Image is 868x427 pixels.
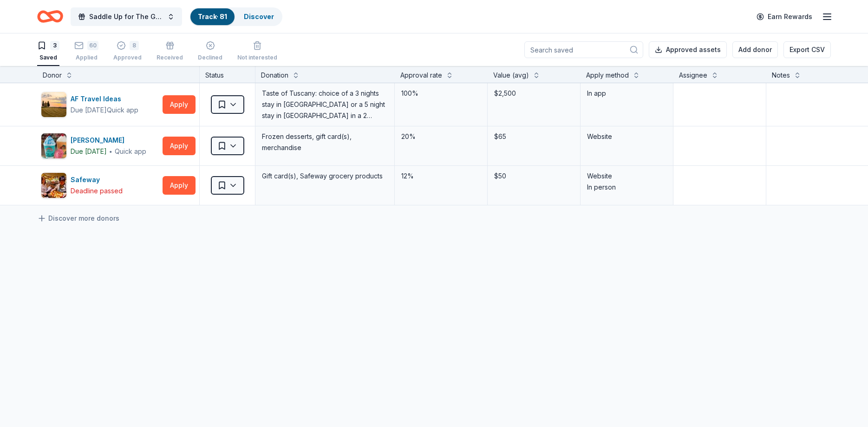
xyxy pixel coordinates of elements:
[115,147,146,156] div: Quick app
[679,70,707,81] div: Assignee
[400,70,442,81] div: Approval rate
[261,170,389,183] div: Gift card(s), Safeway grocery products
[41,92,159,118] button: Image for AF Travel IdeasAF Travel IdeasDue [DATE]Quick app
[71,105,107,116] div: Due [DATE]
[261,87,389,122] div: Taste of Tuscany: choice of a 3 nights stay in [GEOGRAPHIC_DATA] or a 5 night stay in [GEOGRAPHIC...
[732,41,778,58] button: Add donor
[244,13,274,20] a: Discover
[130,41,139,50] div: 8
[524,41,643,58] input: Search saved
[37,213,119,224] a: Discover more donors
[751,8,818,25] a: Earn Rewards
[37,37,59,66] button: 3Saved
[89,11,163,22] span: Saddle Up for The Guild
[198,54,222,61] div: Declined
[261,70,288,81] div: Donation
[41,173,66,198] img: Image for Safeway
[157,37,183,66] button: Received
[587,171,666,182] div: Website
[74,54,98,61] div: Applied
[493,70,529,81] div: Value (avg)
[71,135,146,146] div: [PERSON_NAME]
[493,130,574,143] div: $65
[41,133,66,158] img: Image for Bahama Buck's
[200,66,255,83] div: Status
[43,70,62,81] div: Donor
[261,130,389,154] div: Frozen desserts, gift card(s), merchandise
[71,146,107,157] div: Due [DATE]
[113,37,142,66] button: 8Approved
[649,41,727,58] button: Approved assets
[237,54,277,61] div: Not interested
[586,70,629,81] div: Apply method
[71,93,138,105] div: AF Travel Ideas
[163,95,196,114] button: Apply
[400,170,482,183] div: 12%
[157,54,183,61] div: Received
[37,6,63,27] a: Home
[587,88,666,99] div: In app
[163,137,196,155] button: Apply
[87,41,98,50] div: 60
[37,54,59,61] div: Saved
[41,172,159,198] button: Image for SafewaySafewayDeadline passed
[198,13,227,20] a: Track· 81
[74,37,98,66] button: 60Applied
[198,37,222,66] button: Declined
[50,41,59,50] div: 3
[113,54,142,61] div: Approved
[587,131,666,142] div: Website
[189,7,282,26] button: Track· 81Discover
[109,147,113,155] span: ∙
[493,87,574,100] div: $2,500
[772,70,790,81] div: Notes
[783,41,831,58] button: Export CSV
[71,7,182,26] button: Saddle Up for The Guild
[400,130,482,143] div: 20%
[41,92,66,117] img: Image for AF Travel Ideas
[71,185,123,197] div: Deadline passed
[71,174,123,185] div: Safeway
[587,182,666,193] div: In person
[163,176,196,195] button: Apply
[400,87,482,100] div: 100%
[493,170,574,183] div: $50
[41,133,159,159] button: Image for Bahama Buck's[PERSON_NAME]Due [DATE]∙Quick app
[237,37,277,66] button: Not interested
[107,105,138,115] div: Quick app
